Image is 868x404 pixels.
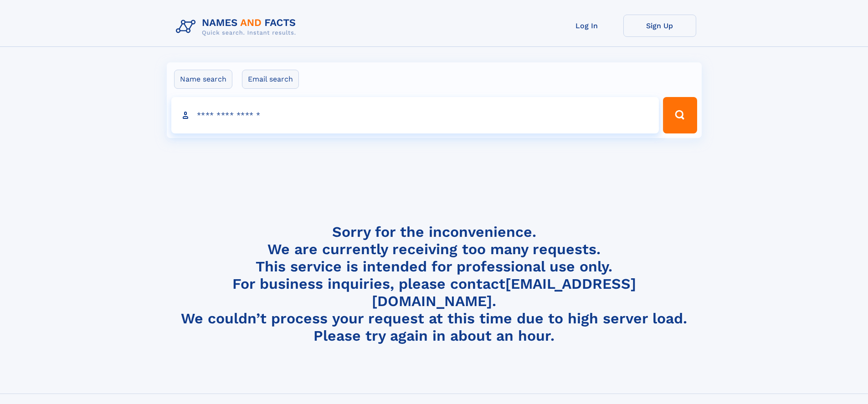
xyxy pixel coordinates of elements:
[171,97,659,133] input: search input
[174,70,232,89] label: Name search
[550,15,623,37] a: Log In
[172,15,303,39] img: Logo Names and Facts
[242,70,299,89] label: Email search
[623,15,696,37] a: Sign Up
[663,97,697,133] button: Search Button
[372,275,636,310] a: [EMAIL_ADDRESS][DOMAIN_NAME]
[172,223,696,345] h4: Sorry for the inconvenience. We are currently receiving too many requests. This service is intend...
